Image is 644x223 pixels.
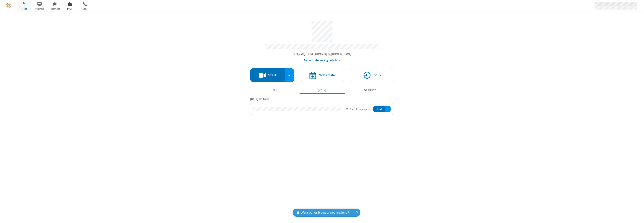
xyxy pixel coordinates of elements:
[6,3,11,8] img: QA Selenium DO NOT DELETE OR CHANGE
[25,2,28,5] div: 1
[250,97,394,116] section: Today's Meetings
[300,68,344,82] button: Schedule
[33,7,47,10] span: Webinars
[268,73,276,77] h4: Start
[250,97,269,101] span: [DATE] 10:36 AM
[385,106,391,113] div: Open menu
[347,86,393,93] button: Upcoming
[78,7,92,10] span: Calls
[300,86,345,93] button: [DATE]
[373,106,385,113] button: Start
[356,107,370,111] em: in progress
[250,68,285,82] button: Start
[250,19,394,63] section: Account details
[293,52,351,56] span: Copy my meeting room link
[344,107,353,111] div: 10:45 AM
[285,68,294,82] div: Start conference options
[17,7,31,10] span: Meet
[350,68,394,82] button: Join
[301,210,349,215] span: Want better browser notifications?
[252,86,297,93] button: Past
[293,52,351,56] button: Copy my meeting room linkCopy my meeting room link
[304,58,340,63] button: Audio conferencing details
[373,73,381,77] h4: Join
[63,7,77,10] span: Drive
[48,7,62,10] span: Team Chat
[319,73,335,77] h4: Schedule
